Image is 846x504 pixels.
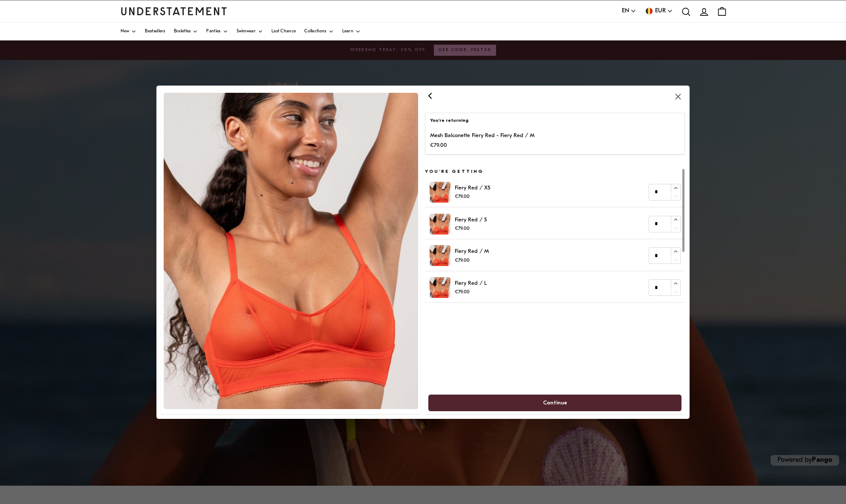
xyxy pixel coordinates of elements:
[455,288,487,296] p: €79.00
[455,224,487,232] p: €79.00
[164,93,418,409] img: 81_0f92107d-7948-481d-8654-a790903c87eb.jpg
[455,193,490,201] p: €79.00
[430,117,680,124] p: You're returning
[430,213,450,234] img: 81_0f92107d-7948-481d-8654-a790903c87eb.jpg
[430,277,450,298] img: 81_0f92107d-7948-481d-8654-a790903c87eb.jpg
[121,7,227,15] a: Understatement Homepage
[428,394,681,411] button: Continue
[237,29,256,34] span: Swimwear
[455,215,487,224] p: Fiery Red / S
[121,23,137,40] a: New
[174,29,191,34] span: Bralettes
[342,23,361,40] a: Learn
[271,29,296,34] span: Last Chance
[342,29,354,34] span: Learn
[455,279,487,288] p: Fiery Red / L
[645,6,673,16] button: EUR
[455,183,490,192] p: Fiery Red / XS
[174,23,198,40] a: Bralettes
[543,395,567,410] span: Continue
[206,29,220,34] span: Panties
[455,247,489,256] p: Fiery Red / M
[430,182,450,203] img: 81_0f92107d-7948-481d-8654-a790903c87eb.jpg
[304,23,333,40] a: Collections
[430,131,534,140] p: Mesh Balconette Fiery Red - Fiery Red / M
[455,256,489,264] p: €79.00
[121,29,130,34] span: New
[271,23,296,40] a: Last Chance
[145,23,165,40] a: Bestsellers
[304,29,326,34] span: Collections
[425,168,685,175] h5: You're getting
[430,140,534,149] p: €79.00
[206,23,228,40] a: Panties
[622,6,629,16] span: EN
[430,245,450,266] img: 81_0f92107d-7948-481d-8654-a790903c87eb.jpg
[145,29,165,34] span: Bestsellers
[237,23,263,40] a: Swimwear
[655,6,666,16] span: EUR
[622,6,636,16] button: EN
